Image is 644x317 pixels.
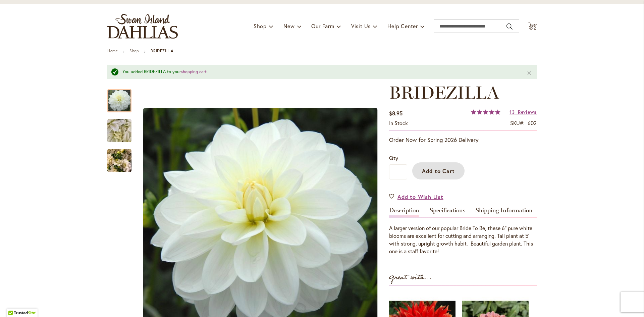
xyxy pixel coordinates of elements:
a: store logo [107,14,178,39]
iframe: Launch Accessibility Center [5,293,24,312]
div: 602 [528,119,537,127]
span: Our Farm [311,22,334,30]
span: $8.95 [389,110,402,117]
img: BRIDEZILLA [107,144,131,176]
a: Shop [129,48,139,53]
a: Description [389,207,419,217]
span: Reviews [518,109,537,115]
span: Visit Us [351,22,371,30]
div: BRIDEZILLA [107,112,138,142]
a: Home [107,48,118,53]
a: Shipping Information [476,207,533,217]
div: BRIDEZILLA [107,142,131,172]
div: Detailed Product Info [389,207,537,255]
div: A larger version of our popular Bride To Be, these 6" pure white blooms are excellent for cutting... [389,224,537,255]
div: BRIDEZILLA [107,83,138,112]
a: Add to Wish List [389,193,443,201]
span: Add to Cart [422,167,455,174]
a: 13 Reviews [509,109,537,115]
div: 99% [471,109,500,115]
strong: BRIDEZILLA [151,48,173,53]
button: Add to Cart [412,162,465,179]
div: Availability [389,119,408,127]
span: BRIDEZILLA [389,82,499,103]
span: Qty [389,154,398,161]
p: Order Now for Spring 2026 Delivery [389,136,537,144]
span: 200 [529,25,536,30]
a: Specifications [430,207,465,217]
button: 200 [528,22,537,31]
span: Add to Wish List [397,193,443,201]
strong: Great with... [389,272,432,283]
span: In stock [389,119,408,126]
span: New [283,22,294,30]
span: 13 [509,109,515,115]
img: BRIDEZILLA [95,112,144,149]
a: shopping cart [181,69,207,74]
span: Help Center [387,22,418,30]
div: You added BRIDEZILLA to your . [122,69,517,75]
strong: SKU [510,119,525,126]
span: Shop [254,22,267,30]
